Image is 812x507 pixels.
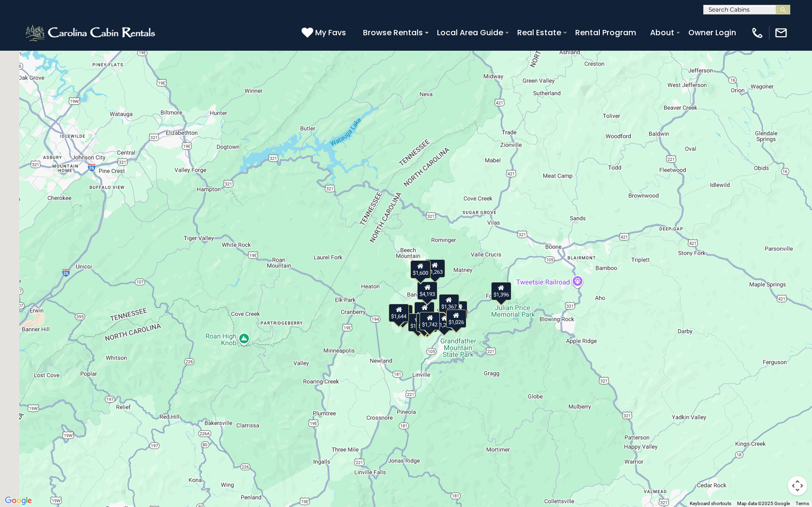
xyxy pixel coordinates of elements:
a: My Favs [302,27,348,39]
a: About [645,24,679,41]
a: Owner Login [683,24,741,41]
img: mail-regular-white.png [774,26,788,40]
a: Browse Rentals [358,24,428,41]
a: Local Area Guide [432,24,508,41]
img: phone-regular-white.png [751,26,764,40]
span: My Favs [315,27,346,39]
a: Rental Program [570,24,641,41]
a: Real Estate [512,24,566,41]
img: White-1-2.png [24,23,158,42]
